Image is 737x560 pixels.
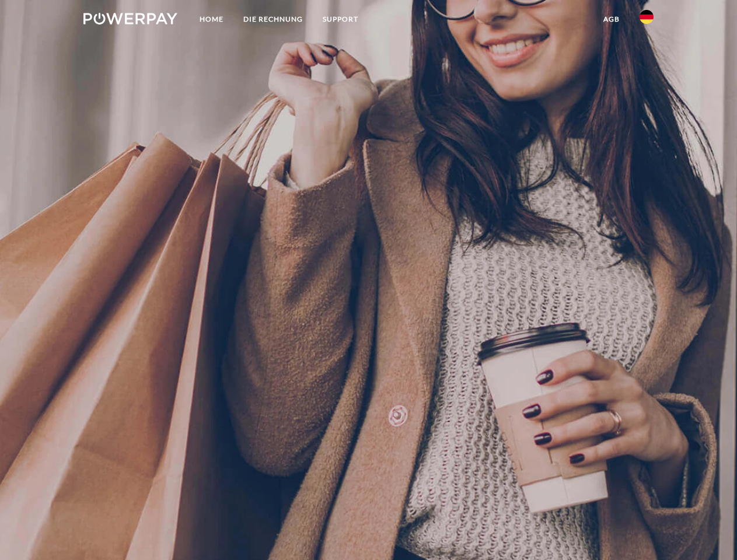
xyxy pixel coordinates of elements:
[233,9,313,30] a: DIE RECHNUNG
[593,9,630,30] a: agb
[190,9,233,30] a: Home
[313,9,368,30] a: SUPPORT
[640,10,654,24] img: de
[83,13,177,24] img: logo-powerpay-white.svg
